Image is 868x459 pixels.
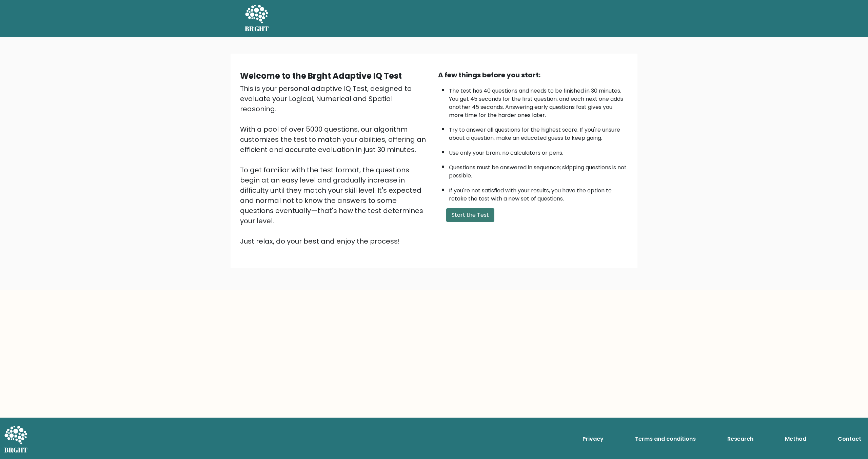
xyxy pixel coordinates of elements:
li: If you're not satisfied with your results, you have the option to retake the test with a new set ... [449,183,628,203]
a: Terms and conditions [632,432,698,446]
li: Use only your brain, no calculators or pens. [449,146,628,157]
div: This is your personal adaptive IQ Test, designed to evaluate your Logical, Numerical and Spatial ... [240,83,430,246]
li: Questions must be answered in sequence; skipping questions is not possible. [449,160,628,180]
a: BRGHT [245,3,269,35]
a: Privacy [580,432,606,446]
h5: BRGHT [245,25,269,33]
button: Start the Test [446,208,494,222]
li: Try to answer all questions for the highest score. If you're unsure about a question, make an edu... [449,122,628,142]
div: A few things before you start: [438,70,628,80]
li: The test has 40 questions and needs to be finished in 30 minutes. You get 45 seconds for the firs... [449,83,628,119]
a: Method [782,432,809,446]
b: Welcome to the Brght Adaptive IQ Test [240,70,402,81]
a: Contact [835,432,864,446]
a: Research [725,432,756,446]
